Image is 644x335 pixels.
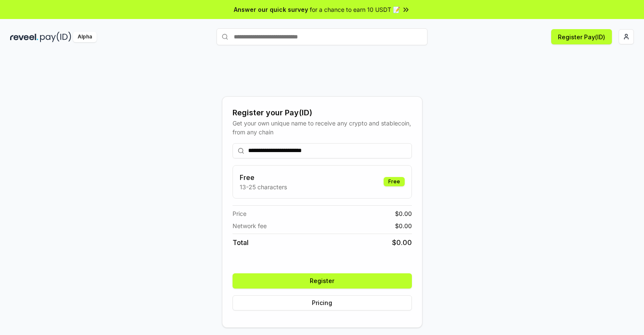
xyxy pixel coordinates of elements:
[384,177,405,186] div: Free
[240,182,287,191] p: 13-25 characters
[234,5,308,14] span: Answer our quick survey
[240,172,287,182] h3: Free
[233,107,412,119] div: Register your Pay(ID)
[233,273,412,289] button: Register
[310,5,400,14] span: for a chance to earn 10 USDT 📝
[392,237,412,248] span: $ 0.00
[233,237,249,248] span: Total
[233,119,412,136] div: Get your own unique name to receive any crypto and stablecoin, from any chain
[10,32,38,42] img: reveel_dark
[395,221,412,230] span: $ 0.00
[551,29,612,44] button: Register Pay(ID)
[40,32,71,42] img: pay_id
[233,221,267,230] span: Network fee
[73,32,97,42] div: Alpha
[395,209,412,218] span: $ 0.00
[233,209,246,218] span: Price
[233,295,412,310] button: Pricing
